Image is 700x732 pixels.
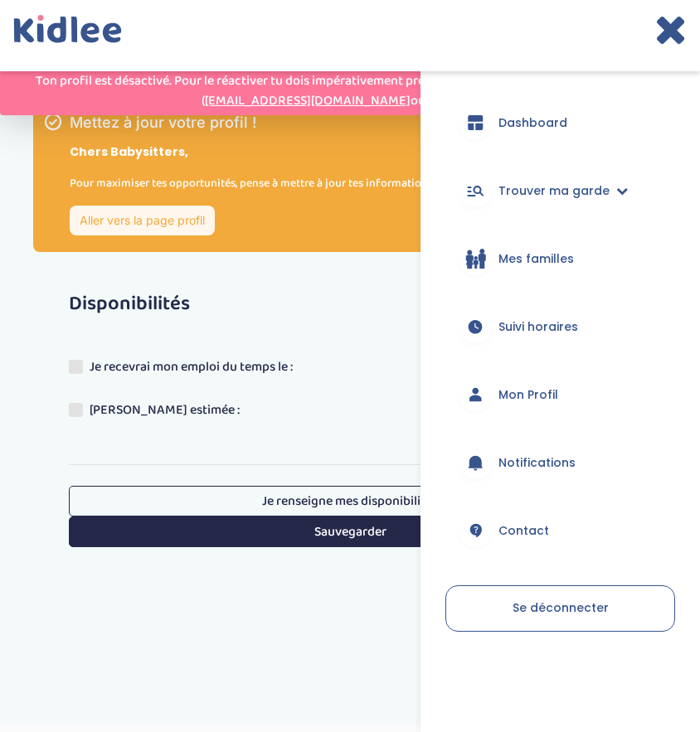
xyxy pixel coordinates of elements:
a: Contact [445,501,675,560]
a: Se déconnecter [445,585,675,632]
a: Dashboard [445,93,675,153]
a: Mes familles [445,229,675,288]
p: Ton profil est désactivé. Pour le réactiver tu dois impérativement prendre contact avec l'équipe ... [8,71,692,111]
a: Notifications [445,433,675,492]
a: Mon Profil [445,365,675,424]
p: Chers Babysitters, [70,143,519,161]
span: Notifications [498,454,576,472]
label: Je recevrai mon emploi du temps le : [69,357,305,382]
span: Suivi horaires [498,318,578,336]
span: Mes familles [498,250,574,268]
button: Sauvegarder [69,516,631,547]
h1: Mettez à jour votre profil ! [70,115,519,130]
span: Contact [498,522,549,540]
span: Mon Profil [498,386,558,404]
p: Pour maximiser tes opportunités, pense à mettre à jour tes informations et disponibilités. [70,174,519,192]
span: Se déconnecter [513,599,609,616]
h3: Disponibilités [69,293,631,315]
a: Je renseigne mes disponibilités [69,486,631,516]
span: Trouver ma garde [498,182,610,200]
label: [PERSON_NAME] estimée : [69,400,252,425]
a: Suivi horaires [445,297,675,356]
a: Aller vers la page profil [70,206,215,235]
a: [EMAIL_ADDRESS][DOMAIN_NAME] [205,90,411,111]
a: Trouver ma garde [445,161,675,221]
span: Dashboard [498,114,567,132]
